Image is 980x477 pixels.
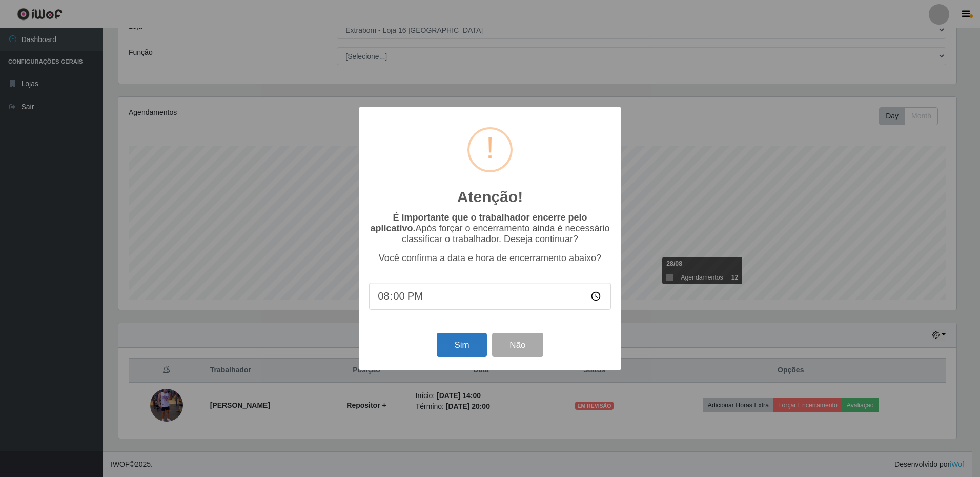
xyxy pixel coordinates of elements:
b: É importante que o trabalhador encerre pelo aplicativo. [370,212,587,233]
p: Você confirma a data e hora de encerramento abaixo? [369,253,611,264]
h2: Atenção! [457,188,523,206]
p: Após forçar o encerramento ainda é necessário classificar o trabalhador. Deseja continuar? [369,212,611,245]
button: Não [492,333,543,357]
button: Sim [437,333,486,357]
